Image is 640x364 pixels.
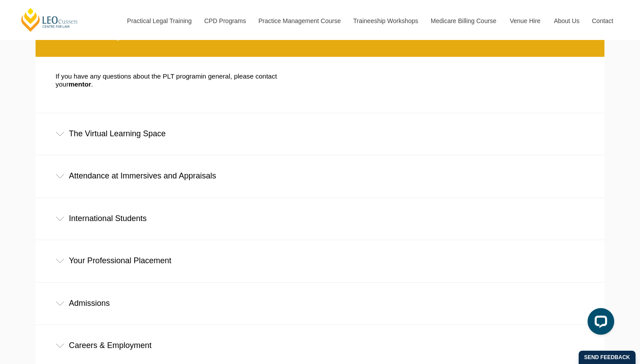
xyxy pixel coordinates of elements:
[36,240,604,281] div: Your Professional Placement
[580,305,618,342] iframe: LiveChat chat widget
[56,72,201,80] span: If you have any questions about the PLT program
[56,72,277,88] span: , please contact your
[347,2,424,40] a: Traineeship Workshops
[20,7,79,32] a: [PERSON_NAME] Centre for Law
[120,2,198,40] a: Practical Legal Training
[36,155,604,197] div: Attendance at Immersives and Appraisals
[585,2,620,40] a: Contact
[503,2,547,40] a: Venue Hire
[424,2,503,40] a: Medicare Billing Course
[197,2,252,40] a: CPD Programs
[68,80,91,88] span: mentor
[252,2,347,40] a: Practice Management Course
[36,113,604,154] div: The Virtual Learning Space
[36,283,604,324] div: Admissions
[91,80,93,88] span: .
[547,2,585,40] a: About Us
[201,72,230,80] span: in general
[36,198,604,239] div: International Students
